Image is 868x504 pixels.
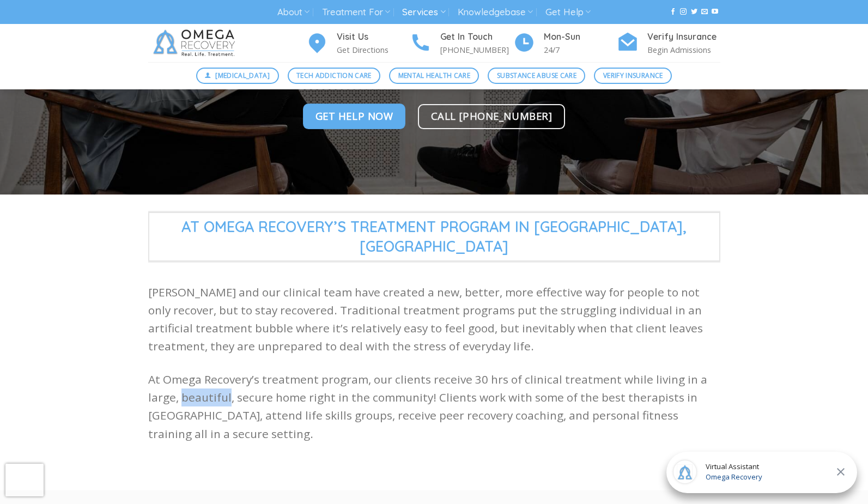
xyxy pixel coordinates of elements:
p: Get ongoing support in your journey to recovery with partial hospitalization treatment at Omega R... [140,76,729,90]
a: Send us an email [701,8,708,16]
span: Call [PHONE_NUMBER] [431,108,553,124]
a: Follow on Twitter [691,8,697,16]
a: Knowledgebase [458,2,533,22]
h4: Mon-Sun [544,30,617,44]
a: Get In Touch [PHONE_NUMBER] [410,30,513,57]
a: Mental Health Care [389,68,479,84]
p: [PERSON_NAME] and our clinical team have created a new, better, more effective way for people to ... [148,283,720,356]
a: [MEDICAL_DATA] [196,68,279,84]
a: Services [402,2,445,22]
h4: Visit Us [337,30,410,44]
p: Begin Admissions [647,44,720,56]
span: Tech Addiction Care [296,70,372,81]
a: Get Help Now [303,104,406,129]
iframe: reCAPTCHA [5,464,44,496]
a: Call [PHONE_NUMBER] [418,104,566,129]
a: Follow on Facebook [670,8,676,16]
a: Get Help [545,2,591,22]
span: Verify Insurance [603,70,663,81]
a: Follow on Instagram [680,8,687,16]
p: [PHONE_NUMBER] [440,44,513,56]
a: Verify Insurance [594,68,672,84]
a: Follow on YouTube [712,8,718,16]
a: Visit Us Get Directions [306,30,410,57]
img: Omega Recovery [148,24,244,62]
a: About [277,2,309,22]
a: Substance Abuse Care [488,68,585,84]
p: 24/7 [544,44,617,56]
h4: Get In Touch [440,30,513,44]
span: [MEDICAL_DATA] [215,70,270,81]
a: Tech Addiction Care [288,68,381,84]
p: At Omega Recovery’s treatment program, our clients receive 30 hrs of clinical treatment while liv... [148,371,720,443]
span: Get Help Now [315,108,393,124]
p: Get Directions [337,44,410,56]
span: At Omega Recovery’s Treatment Program in [GEOGRAPHIC_DATA],[GEOGRAPHIC_DATA] [148,212,720,262]
a: Verify Insurance Begin Admissions [617,30,720,57]
h4: Verify Insurance [647,30,720,44]
a: Treatment For [322,2,390,22]
span: Substance Abuse Care [497,70,576,81]
span: Mental Health Care [398,70,470,81]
